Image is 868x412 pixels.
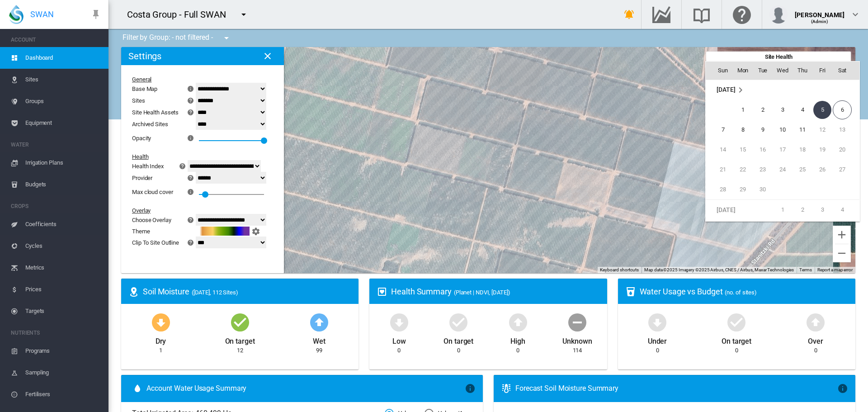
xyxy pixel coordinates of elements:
[773,160,793,180] td: Wednesday September 24 2025
[753,62,773,80] th: Tue
[706,80,859,100] td: September 2025
[812,120,832,140] td: Friday September 12 2025
[774,101,792,119] span: 3
[706,180,733,200] td: Sunday September 28 2025
[706,180,859,200] tr: Week 5
[706,160,859,180] tr: Week 4
[734,121,752,139] span: 8
[706,62,733,80] th: Sun
[754,101,772,119] span: 2
[753,140,773,160] td: Tuesday September 16 2025
[832,199,859,220] td: Saturday October 4 2025
[706,120,733,140] td: Sunday September 7 2025
[793,120,812,140] td: Thursday September 11 2025
[733,120,753,140] td: Monday September 8 2025
[773,140,793,160] td: Wednesday September 17 2025
[706,140,859,160] tr: Week 3
[793,101,811,119] span: 4
[833,100,852,119] span: 6
[832,160,859,180] td: Saturday September 27 2025
[753,120,773,140] td: Tuesday September 9 2025
[753,160,773,180] td: Tuesday September 23 2025
[733,100,753,120] td: Monday September 1 2025
[832,100,859,120] td: Saturday September 6 2025
[774,121,792,139] span: 10
[812,160,832,180] td: Friday September 26 2025
[812,199,832,220] td: Friday October 3 2025
[773,199,793,220] td: Wednesday October 1 2025
[706,120,859,140] tr: Week 2
[832,120,859,140] td: Saturday September 13 2025
[733,62,753,80] th: Mon
[773,120,793,140] td: Wednesday September 10 2025
[714,121,732,139] span: 7
[733,140,753,160] td: Monday September 15 2025
[793,140,812,160] td: Thursday September 18 2025
[706,80,859,100] tr: Week undefined
[812,140,832,160] td: Friday September 19 2025
[706,62,859,221] md-calendar: Calendar
[793,160,812,180] td: Thursday September 25 2025
[734,101,752,119] span: 1
[832,140,859,160] td: Saturday September 20 2025
[753,180,773,200] td: Tuesday September 30 2025
[706,140,733,160] td: Sunday September 14 2025
[706,199,859,220] tr: Week 1
[753,100,773,120] td: Tuesday September 2 2025
[793,199,812,220] td: Thursday October 2 2025
[773,100,793,120] td: Wednesday September 3 2025
[733,180,753,200] td: Monday September 29 2025
[793,121,811,139] span: 11
[793,62,812,80] th: Thu
[717,206,735,213] span: [DATE]
[706,160,733,180] td: Sunday September 21 2025
[832,62,859,80] th: Sat
[813,101,831,119] span: 5
[773,62,793,80] th: Wed
[706,100,859,120] tr: Week 1
[717,86,735,93] span: [DATE]
[793,100,812,120] td: Thursday September 4 2025
[733,160,753,180] td: Monday September 22 2025
[812,100,832,120] td: Friday September 5 2025
[754,121,772,139] span: 9
[812,62,832,80] th: Fri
